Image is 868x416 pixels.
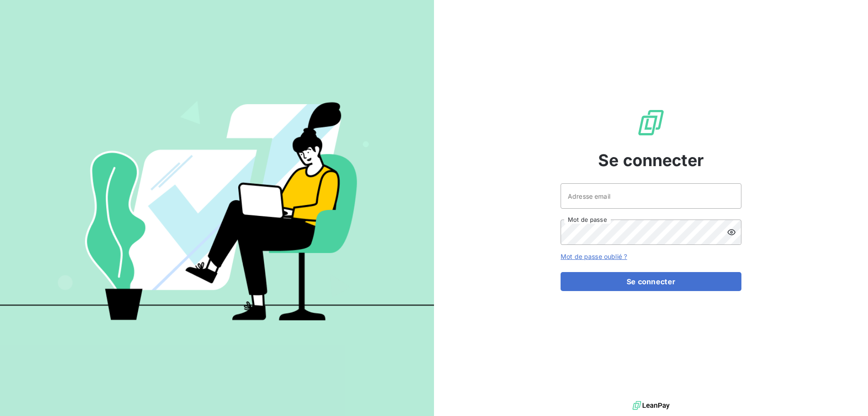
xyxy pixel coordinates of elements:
[561,272,741,291] button: Se connecter
[637,108,665,137] img: Logo LeanPay
[598,148,704,172] span: Se connecter
[561,183,741,209] input: placeholder
[561,253,627,260] a: Mot de passe oublié ?
[632,399,670,412] img: logo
